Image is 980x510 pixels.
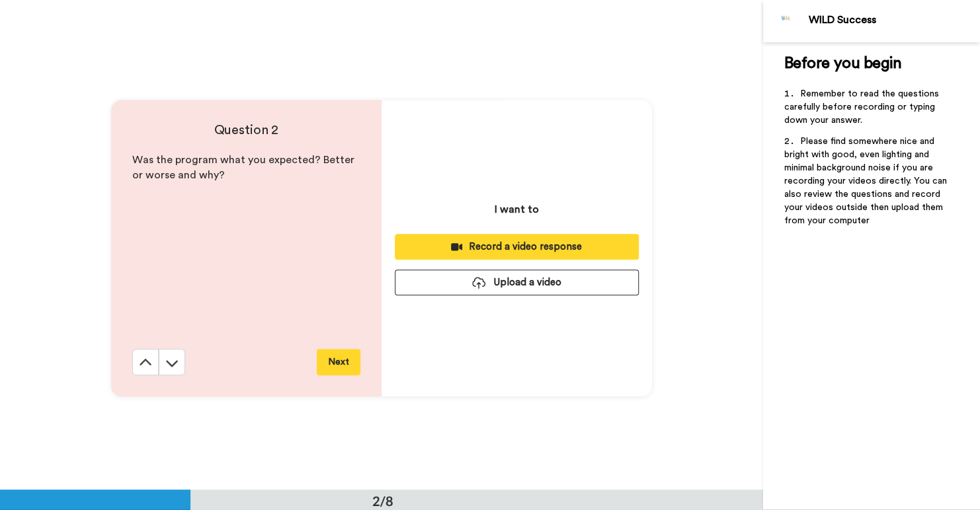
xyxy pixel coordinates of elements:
button: Upload a video [395,270,639,295]
img: Profile Image [770,5,802,37]
button: Record a video response [395,234,639,260]
div: Record a video response [405,240,628,254]
div: 2/8 [351,492,415,510]
span: Please find somewhere nice and bright with good, even lighting and minimal background noise if yo... [784,137,950,225]
h4: Question 2 [132,121,360,139]
div: WILD Success [809,14,979,26]
span: Remember to read the questions carefully before recording or typing down your answer. [784,89,942,125]
span: Before you begin [784,55,901,71]
button: Next [317,349,360,375]
span: Was the program what you expected? Better or worse and why? [132,155,357,180]
p: I want to [495,201,539,217]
